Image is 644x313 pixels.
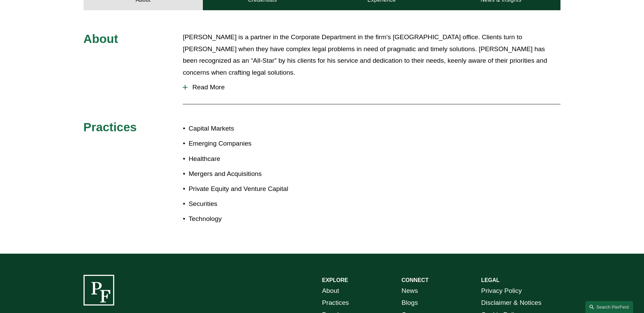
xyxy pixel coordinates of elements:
[481,277,499,283] strong: LEGAL
[183,31,560,78] p: [PERSON_NAME] is a partner in the Corporate Department in the firm's [GEOGRAPHIC_DATA] office. Cl...
[322,277,348,283] strong: EXPLORE
[481,297,541,309] a: Disclaimer & Notices
[189,138,322,150] p: Emerging Companies
[189,168,322,180] p: Mergers and Acquisitions
[402,297,418,309] a: Blogs
[585,301,633,313] a: Search this site
[189,183,322,195] p: Private Equity and Venture Capital
[188,84,560,91] span: Read More
[189,213,322,225] p: Technology
[402,277,429,283] strong: CONNECT
[322,297,349,309] a: Practices
[322,285,339,297] a: About
[183,78,560,96] button: Read More
[189,123,322,135] p: Capital Markets
[189,153,322,165] p: Healthcare
[402,285,418,297] a: News
[84,120,137,134] span: Practices
[481,285,522,297] a: Privacy Policy
[84,32,118,45] span: About
[189,198,322,210] p: Securities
